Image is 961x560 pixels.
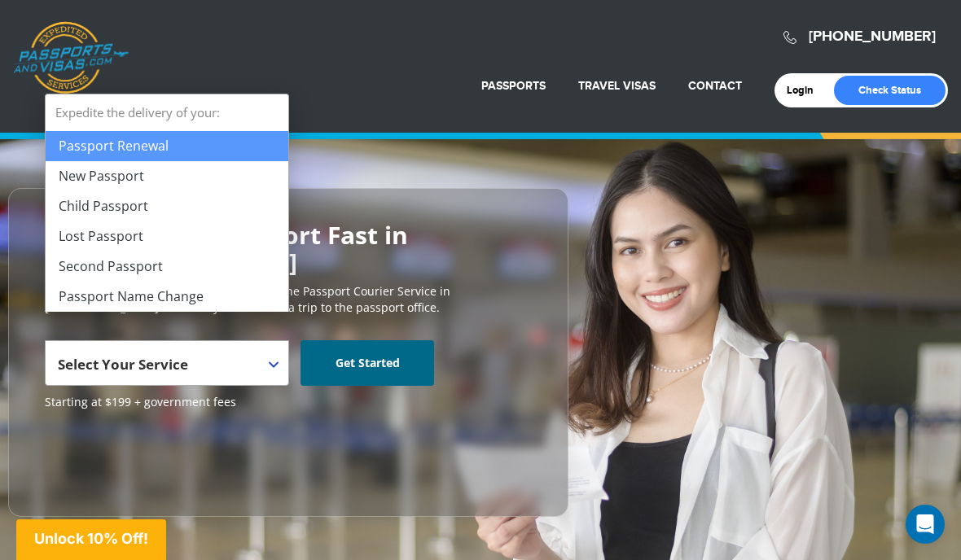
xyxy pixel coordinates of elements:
[45,340,289,386] span: Select Your Service
[46,191,288,221] li: Child Passport
[58,355,188,374] span: Select Your Service
[481,79,546,93] a: Passports
[46,131,288,161] li: Passport Renewal
[301,340,434,386] a: Get Started
[45,418,167,500] iframe: Customer reviews powered by Trustpilot
[46,221,288,252] li: Lost Passport
[46,282,288,312] li: Passport Name Change
[688,79,742,93] a: Contact
[46,94,288,131] strong: Expedite the delivery of your:
[58,347,272,392] span: Select Your Service
[834,76,946,105] a: Check Status
[13,21,129,94] a: Passports & [DOMAIN_NAME]
[46,252,288,282] li: Second Passport
[16,519,166,560] div: Unlock 10% Off!
[46,94,288,312] li: Expedite the delivery of your:
[45,394,532,410] span: Starting at $199 + government fees
[787,84,825,97] a: Login
[578,79,656,93] a: Travel Visas
[46,161,288,191] li: New Passport
[34,530,148,547] span: Unlock 10% Off!
[809,28,936,46] a: [PHONE_NUMBER]
[906,505,945,544] div: Open Intercom Messenger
